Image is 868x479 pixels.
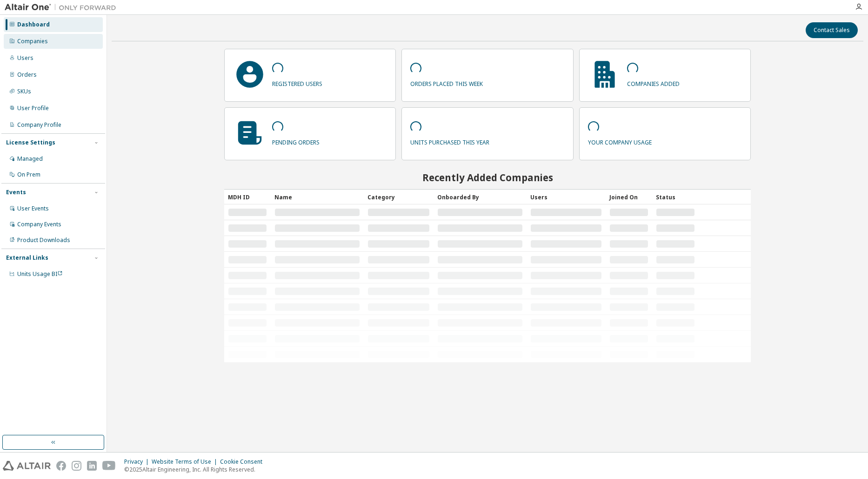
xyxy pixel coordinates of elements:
[17,38,48,45] div: Companies
[17,205,49,212] div: User Events
[17,71,37,79] div: Orders
[656,190,695,204] div: Status
[72,461,81,471] img: instagram.svg
[17,236,70,244] div: Product Downloads
[274,190,360,204] div: Name
[6,254,48,262] div: External Links
[588,136,652,146] p: your company usage
[17,221,61,228] div: Company Events
[17,121,61,129] div: Company Profile
[224,171,750,184] h2: Recently Added Companies
[5,3,121,12] img: Altair One
[17,155,43,163] div: Managed
[102,461,116,471] img: youtube.svg
[17,54,33,62] div: Users
[152,458,220,466] div: Website Terms of Use
[6,189,26,196] div: Events
[17,171,40,178] div: On Prem
[17,88,31,95] div: SKUs
[627,77,680,88] p: companies added
[124,466,268,473] p: © 2025 Altair Engineering, Inc. All Rights Reserved.
[272,136,320,146] p: pending orders
[87,461,97,471] img: linkedin.svg
[17,105,49,112] div: User Profile
[437,190,523,204] div: Onboarded By
[3,461,51,471] img: altair_logo.svg
[272,77,322,88] p: registered users
[410,136,489,146] p: units purchased this year
[609,190,648,204] div: Joined On
[56,461,66,471] img: facebook.svg
[367,190,430,204] div: Category
[806,22,858,38] button: Contact Sales
[410,77,483,88] p: orders placed this week
[124,458,152,466] div: Privacy
[17,270,63,278] span: Units Usage BI
[220,458,268,466] div: Cookie Consent
[17,21,50,28] div: Dashboard
[530,190,601,204] div: Users
[228,190,267,204] div: MDH ID
[6,139,55,146] div: License Settings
